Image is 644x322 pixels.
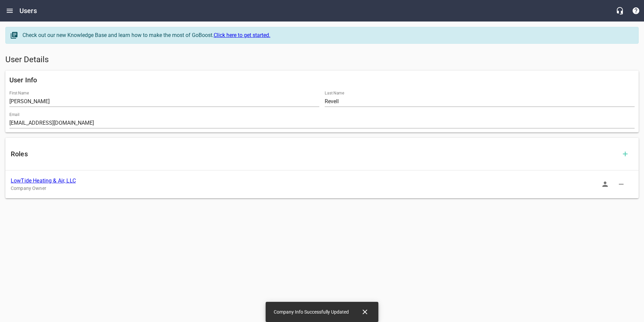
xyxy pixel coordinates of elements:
[214,32,270,38] a: Click here to get started.
[325,91,344,95] label: Last Name
[274,309,349,315] span: Company Info Successfully Updated
[11,185,623,192] p: Company Owner
[19,5,37,16] h6: Users
[617,146,633,162] button: Add Role
[11,149,617,159] h6: Roles
[5,54,639,65] h5: User Details
[9,91,29,95] label: First Name
[11,177,76,184] a: LowTide Heating & Air, LLC
[9,75,635,85] h6: User Info
[612,3,628,19] button: Live Chat
[22,31,632,39] div: Check out our new Knowledge Base and learn how to make the most of GoBoost.
[2,3,18,19] button: Open drawer
[357,304,373,320] button: Close
[628,3,644,19] button: Support Portal
[613,176,629,192] button: Delete Role
[9,113,19,117] label: Email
